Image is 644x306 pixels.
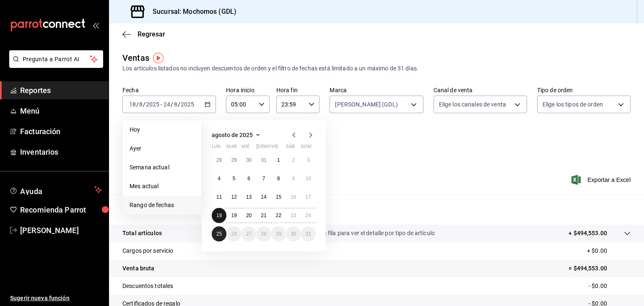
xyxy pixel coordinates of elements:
[569,264,631,273] p: = $494,553.00
[218,176,221,182] abbr: 4 de agosto de 2025
[212,144,221,153] abbr: lunes
[241,144,249,153] abbr: miércoles
[139,101,143,108] input: --
[122,64,631,73] div: Los artículos listados no incluyen descuentos de orden y el filtro de fechas está limitado a un m...
[241,189,256,205] button: 13 de agosto de 2025
[20,204,102,215] span: Recomienda Parrot
[20,225,102,236] span: [PERSON_NAME]
[256,226,271,241] button: 28 de agosto de 2025
[226,189,241,205] button: 12 de agosto de 2025
[122,229,162,238] p: Total artículos
[301,144,312,153] abbr: domingo
[277,157,280,163] abbr: 1 de agosto de 2025
[226,144,236,153] abbr: martes
[241,208,256,223] button: 20 de agosto de 2025
[256,144,306,153] abbr: jueves
[122,246,174,255] p: Cargos por servicio
[231,194,236,200] abbr: 12 de agosto de 2025
[306,194,311,200] abbr: 17 de agosto de 2025
[10,294,102,303] span: Sugerir nueva función
[301,171,316,186] button: 10 de agosto de 2025
[291,231,296,237] abbr: 30 de agosto de 2025
[231,231,236,237] abbr: 26 de agosto de 2025
[20,146,102,158] span: Inventarios
[212,153,226,168] button: 28 de julio de 2025
[439,100,506,109] span: Elige los canales de venta
[276,231,281,237] abbr: 29 de agosto de 2025
[9,50,103,68] button: Pregunta a Parrot AI
[306,231,311,237] abbr: 31 de agosto de 2025
[216,194,222,200] abbr: 11 de agosto de 2025
[138,30,165,38] span: Regresar
[130,163,195,172] span: Semana actual
[92,22,99,29] button: open_drawer_menu
[569,229,607,238] p: + $494,553.00
[335,100,398,109] span: [PERSON_NAME] (GDL)
[143,101,145,108] span: /
[286,189,301,205] button: 16 de agosto de 2025
[286,226,301,241] button: 30 de agosto de 2025
[130,144,195,153] span: Ayer
[136,101,139,108] span: /
[163,101,171,108] input: --
[212,189,226,205] button: 11 de agosto de 2025
[537,87,631,93] label: Tipo de orden
[6,61,103,70] a: Pregunta a Parrot AI
[180,101,195,108] input: ----
[276,194,281,200] abbr: 15 de agosto de 2025
[130,201,195,210] span: Rango de fechas
[301,208,316,223] button: 24 de agosto de 2025
[247,176,250,182] abbr: 6 de agosto de 2025
[286,144,295,153] abbr: sábado
[589,282,631,290] p: - $0.00
[231,213,236,218] abbr: 19 de agosto de 2025
[122,282,173,290] p: Descuentos totales
[174,101,178,108] input: --
[226,171,241,186] button: 5 de agosto de 2025
[271,208,286,223] button: 22 de agosto de 2025
[291,213,296,218] abbr: 23 de agosto de 2025
[256,189,271,205] button: 14 de agosto de 2025
[129,101,136,108] input: --
[306,213,311,218] abbr: 24 de agosto de 2025
[226,226,241,241] button: 26 de agosto de 2025
[216,157,222,163] abbr: 28 de julio de 2025
[246,157,252,163] abbr: 30 de julio de 2025
[122,264,154,273] p: Venta bruta
[246,194,252,200] abbr: 13 de agosto de 2025
[231,157,236,163] abbr: 29 de julio de 2025
[292,157,295,163] abbr: 2 de agosto de 2025
[271,171,286,186] button: 8 de agosto de 2025
[434,87,527,93] label: Canal de venta
[20,126,102,137] span: Facturación
[178,101,180,108] span: /
[226,208,241,223] button: 19 de agosto de 2025
[122,52,149,64] div: Ventas
[276,87,320,93] label: Hora fin
[301,153,316,168] button: 3 de agosto de 2025
[122,205,631,215] p: Resumen
[573,175,631,185] button: Exportar a Excel
[256,153,271,168] button: 31 de julio de 2025
[262,176,265,182] abbr: 7 de agosto de 2025
[296,229,435,238] p: Da clic en la fila para ver el detalle por tipo de artículo
[20,105,102,117] span: Menú
[307,157,310,163] abbr: 3 de agosto de 2025
[130,125,195,134] span: Hoy
[153,53,164,63] button: Tooltip marker
[241,171,256,186] button: 6 de agosto de 2025
[286,153,301,168] button: 2 de agosto de 2025
[20,185,91,195] span: Ayuda
[216,231,222,237] abbr: 25 de agosto de 2025
[122,87,216,93] label: Fecha
[271,226,286,241] button: 29 de agosto de 2025
[23,55,90,64] span: Pregunta a Parrot AI
[226,153,241,168] button: 29 de julio de 2025
[306,176,311,182] abbr: 10 de agosto de 2025
[233,176,236,182] abbr: 5 de agosto de 2025
[271,189,286,205] button: 15 de agosto de 2025
[212,226,226,241] button: 25 de agosto de 2025
[286,171,301,186] button: 9 de agosto de 2025
[271,153,286,168] button: 1 de agosto de 2025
